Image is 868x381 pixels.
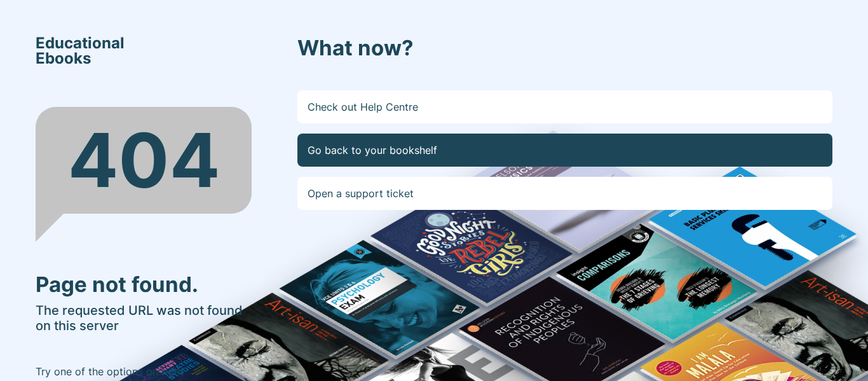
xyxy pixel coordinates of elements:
[297,177,832,210] a: Open a support ticket
[297,134,832,167] a: Go back to your bookshelf
[36,303,252,333] h5: The requested URL was not found on this server
[297,36,832,61] h3: What now?
[36,36,125,66] span: Educational Ebooks
[297,90,832,123] a: Check out Help Centre
[36,107,252,214] div: 404
[36,272,252,298] h3: Page not found.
